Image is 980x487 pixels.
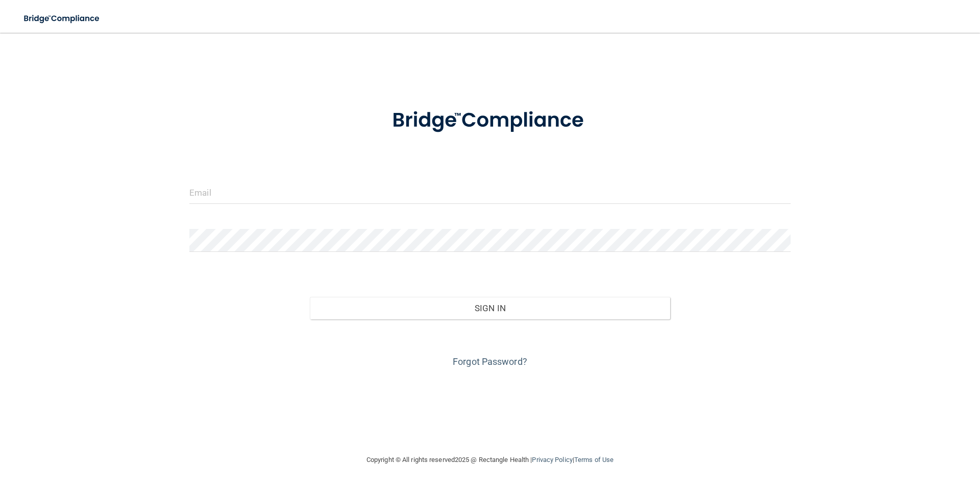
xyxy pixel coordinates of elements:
[532,456,572,463] a: Privacy Policy
[929,416,968,455] iframe: Drift Widget Chat Controller
[304,444,676,476] div: Copyright © All rights reserved 2025 @ Rectangle Health | |
[15,8,109,29] img: bridge_compliance_login_screen.278c3ca4.svg
[574,456,614,463] a: Terms of Use
[189,181,791,204] input: Email
[310,297,671,319] button: Sign In
[453,356,527,367] a: Forgot Password?
[371,94,609,147] img: bridge_compliance_login_screen.278c3ca4.svg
